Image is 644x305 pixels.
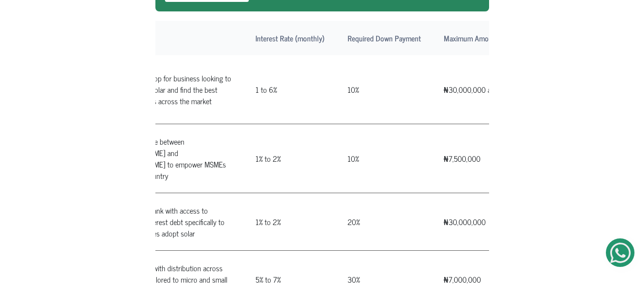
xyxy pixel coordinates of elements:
[244,55,336,124] td: 1 to 6%
[610,243,631,263] img: Get Started On Earthbond Via Whatsapp
[432,124,530,193] td: ₦7,500,000
[336,21,432,55] th: Required Down Payment
[432,21,530,55] th: Maximum Amount
[336,193,432,251] td: 20%
[101,193,244,251] td: Commercial bank with access to subsidized interest debt specifically to help businesses adopt solar
[432,55,530,124] td: ₦30,000,000 and above
[101,55,244,124] td: A one-stop-shop for business looking to get the right solar and find the best financing deals acr...
[101,124,244,193] td: A joint initiative between [PERSON_NAME] and [PERSON_NAME] to empower MSMEs across the country
[101,21,244,55] th: Bottom Line
[336,124,432,193] td: 10%
[244,193,336,251] td: 1% to 2%
[244,124,336,193] td: 1% to 2%
[244,21,336,55] th: Interest Rate (monthly)
[336,55,432,124] td: 10%
[432,193,530,251] td: ₦30,000,000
